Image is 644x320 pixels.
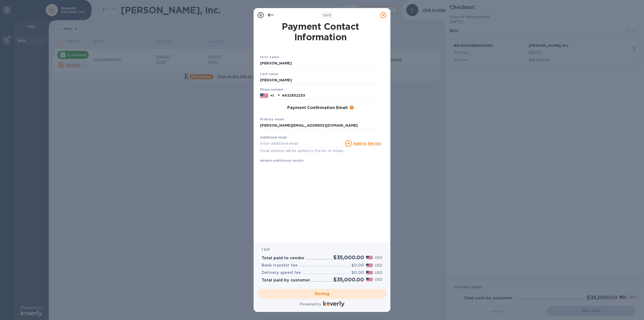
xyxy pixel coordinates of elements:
h3: $0.00 [351,263,364,268]
input: Enter your phone number [282,92,381,99]
p: USD [375,277,382,282]
p: USD [375,270,382,275]
h3: Delivery speed fee [262,270,301,275]
input: Enter additional email [260,140,343,147]
b: First name [260,55,279,59]
img: USD [366,256,373,259]
h3: Bank transfer fee [262,263,298,268]
h3: Payment Confirmation Email [287,105,348,110]
p: USD [375,255,382,260]
label: Additional email [260,136,287,139]
h1: Payment Contact Information [260,21,381,42]
h2: $35,000.00 [333,254,364,261]
p: +1 [270,93,274,98]
span: 3 [323,13,325,17]
img: Logo [323,301,344,307]
h3: Total paid by customer [262,278,310,283]
b: Added additional emails [260,159,304,162]
label: Phone number [260,88,283,91]
input: Enter your primary name [260,122,381,129]
p: USD [375,263,382,268]
h2: $35,000.00 [333,276,364,283]
input: Enter your first name [260,60,381,67]
p: Powered by [300,302,321,307]
h3: Total paid to vendor [262,256,305,261]
h3: $0.00 [351,270,364,275]
b: of 3 [323,13,331,17]
img: US [260,93,268,98]
img: USD [366,264,373,267]
p: Email address will be added to the list of emails [260,148,343,154]
img: USD [366,271,373,274]
b: Last name [260,72,278,76]
input: Enter your last name [260,76,381,84]
b: Primary email [260,117,284,121]
img: USD [366,278,373,281]
b: 1 bill [262,247,270,252]
u: Add to the list [353,141,381,146]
